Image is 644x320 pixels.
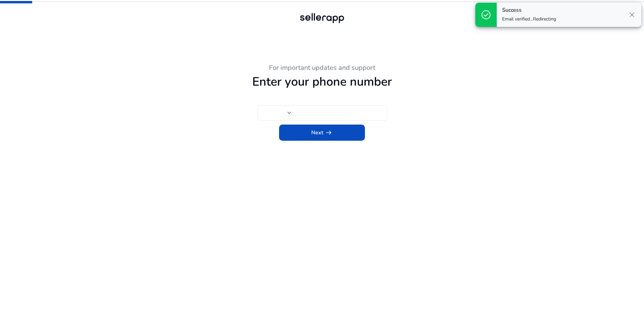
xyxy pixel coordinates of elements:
p: Email verified...Redirecting [502,16,556,22]
span: check_circle [481,9,491,20]
span: Next [311,129,333,137]
span: arrow_right_alt [325,129,333,137]
h3: For important updates and support [138,64,506,72]
span: close [628,11,636,19]
h1: Enter your phone number [138,75,506,89]
button: Nextarrow_right_alt [279,125,365,141]
h4: Success [502,7,556,13]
